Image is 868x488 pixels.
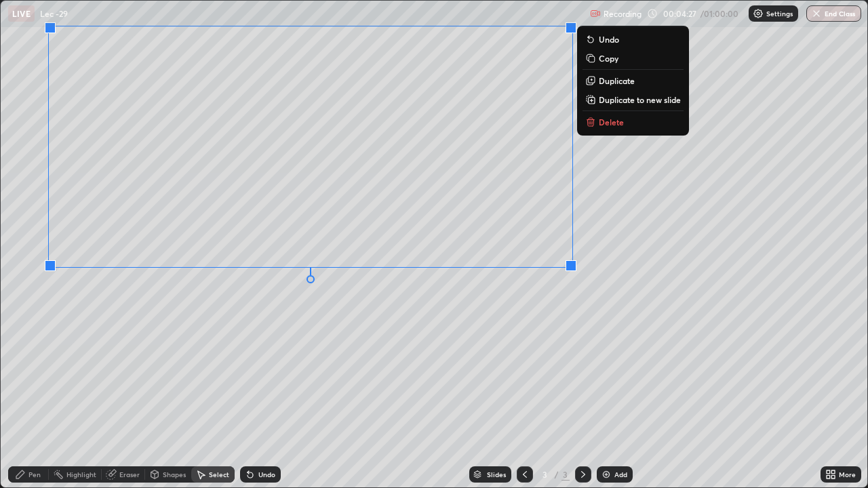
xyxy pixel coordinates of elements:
[590,8,601,19] img: recording.375f2c34.svg
[538,470,552,479] div: 3
[753,8,764,19] img: class-settings-icons
[583,114,684,130] button: Delete
[599,53,618,64] p: Copy
[66,471,96,478] div: Highlight
[40,8,68,19] p: Lec -29
[119,471,140,478] div: Eraser
[601,469,612,480] img: add-slide-button
[555,470,559,479] div: /
[599,34,619,45] p: Undo
[583,31,684,47] button: Undo
[583,91,684,108] button: Duplicate to new slide
[561,468,570,481] div: 3
[614,471,627,478] div: Add
[209,471,229,478] div: Select
[583,50,684,66] button: Copy
[839,471,856,478] div: More
[258,471,275,478] div: Undo
[604,9,642,19] p: Recording
[806,5,861,22] button: End Class
[487,471,506,478] div: Slides
[766,10,793,17] p: Settings
[163,471,186,478] div: Shapes
[599,75,635,86] p: Duplicate
[599,117,624,127] p: Delete
[583,73,684,89] button: Duplicate
[811,8,822,19] img: end-class-cross
[12,8,31,19] p: LIVE
[599,94,681,105] p: Duplicate to new slide
[28,471,41,478] div: Pen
